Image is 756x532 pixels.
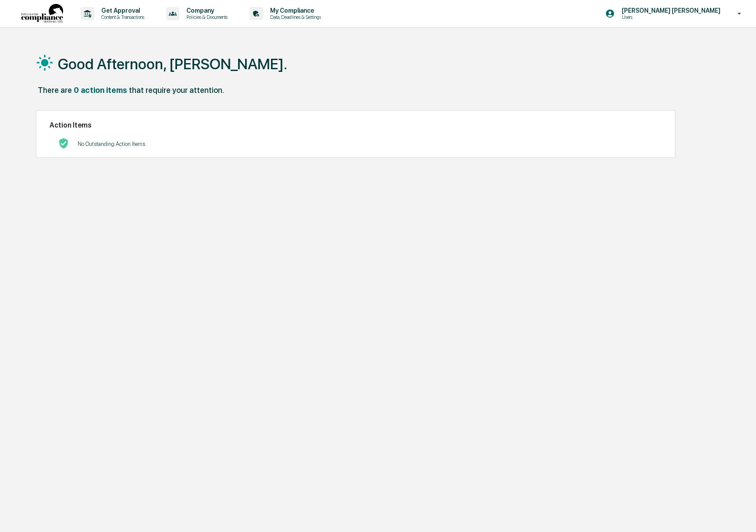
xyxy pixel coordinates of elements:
p: Company [179,7,232,14]
p: No Outstanding Action Items [78,141,145,147]
img: logo [21,4,63,24]
p: Data, Deadlines & Settings [263,14,325,20]
p: Policies & Documents [179,14,232,20]
div: 0 action items [74,85,127,95]
p: My Compliance [263,7,325,14]
h2: Action Items [50,121,662,129]
p: Content & Transactions [94,14,149,20]
div: that require your attention. [129,85,224,95]
p: [PERSON_NAME] [PERSON_NAME] [615,7,725,14]
div: There are [38,85,72,95]
img: No Actions logo [58,138,69,149]
p: Users [615,14,701,20]
h1: Good Afternoon, [PERSON_NAME]. [58,55,287,73]
p: Get Approval [94,7,149,14]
